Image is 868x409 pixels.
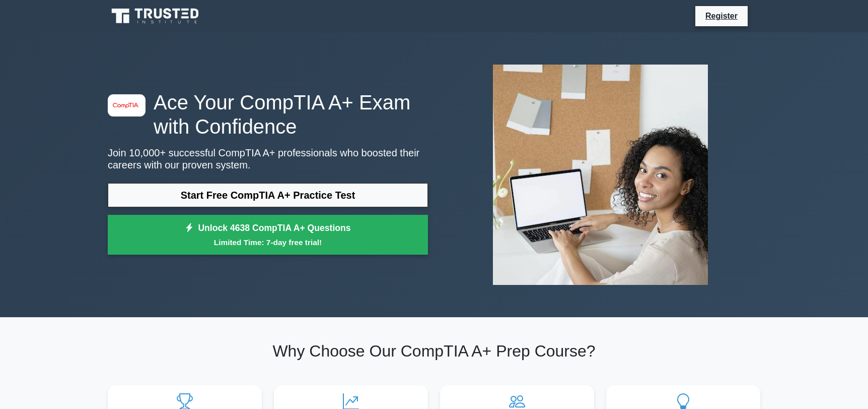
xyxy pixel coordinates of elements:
a: Unlock 4638 CompTIA A+ QuestionsLimited Time: 7-day free trial! [108,215,428,255]
h1: Ace Your CompTIA A+ Exam with Confidence [108,90,428,139]
small: Limited Time: 7-day free trial! [120,237,415,248]
a: Start Free CompTIA A+ Practice Test [108,183,428,207]
a: Register [699,10,744,22]
p: Join 10,000+ successful CompTIA A+ professionals who boosted their careers with our proven system. [108,147,428,171]
h2: Why Choose Our CompTIA A+ Prep Course? [108,341,760,361]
